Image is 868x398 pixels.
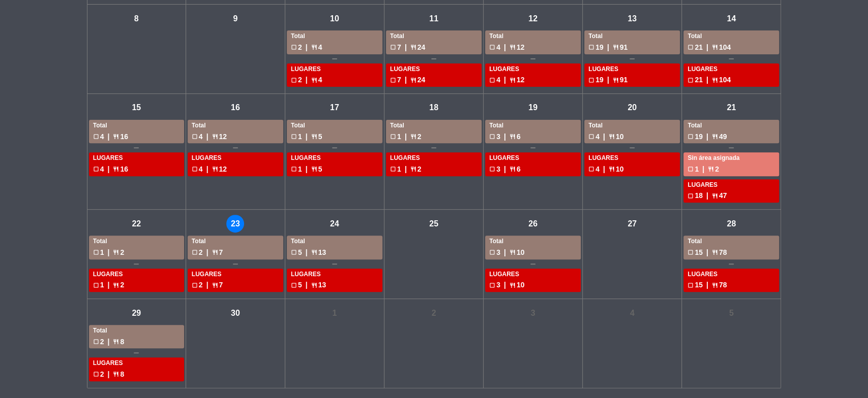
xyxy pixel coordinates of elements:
span: check_box_outline_blank [390,77,396,83]
span: restaurant [712,193,718,199]
div: 1 [325,304,343,322]
div: Total [588,31,676,42]
span: | [405,163,407,175]
span: check_box_outline_blank [93,166,99,172]
div: 1 2 [93,279,180,291]
div: 7 24 [390,42,477,53]
div: LUGARES [390,64,477,75]
span: check_box_outline_blank [489,282,495,288]
span: | [108,131,110,143]
span: | [603,131,605,143]
div: 15 78 [687,247,775,258]
div: 21 104 [687,42,775,53]
span: check_box_outline_blank [489,44,495,50]
span: restaurant [410,134,416,140]
div: 4 12 [489,74,577,86]
span: | [108,279,110,291]
span: restaurant [510,166,516,172]
span: | [706,74,708,86]
span: | [504,279,506,291]
span: check_box_outline_blank [291,77,297,83]
div: 3 [524,304,542,322]
span: check_box_outline_blank [489,249,495,255]
div: Total [588,121,676,131]
div: 14 [723,10,740,27]
div: LUGARES [687,270,775,280]
div: LUGARES [291,64,378,75]
div: 23 [226,215,244,233]
span: check_box_outline_blank [192,166,198,172]
div: 12 [524,10,542,27]
span: check_box_outline_blank [93,249,99,255]
div: Total [687,31,775,42]
span: | [108,163,110,175]
span: | [306,74,308,86]
span: restaurant [311,77,317,83]
span: restaurant [113,282,119,288]
span: restaurant [311,134,317,140]
div: 29 [128,304,145,322]
span: restaurant [212,249,218,255]
div: 19 49 [687,131,775,143]
span: | [504,247,506,258]
span: check_box_outline_blank [687,282,694,288]
div: 3 6 [489,131,577,143]
span: restaurant [613,77,619,83]
span: check_box_outline_blank [93,282,99,288]
div: LUGARES [489,64,577,75]
div: 21 104 [687,74,775,86]
span: | [306,163,308,175]
span: restaurant [708,166,714,172]
div: 10 [325,10,343,27]
span: | [706,247,708,258]
span: restaurant [712,44,718,50]
span: restaurant [113,249,119,255]
div: 19 91 [588,42,676,53]
div: LUGARES [687,64,775,75]
div: 20 [623,99,641,117]
div: 1 2 [390,131,477,143]
div: LUGARES [588,153,676,163]
div: Total [390,31,477,42]
div: LUGARES [291,270,378,280]
div: 19 91 [588,74,676,86]
span: | [206,131,208,143]
span: check_box_outline_blank [93,134,99,140]
div: 2 [425,304,442,322]
span: restaurant [613,44,619,50]
div: LUGARES [588,64,676,75]
span: check_box_outline_blank [390,44,396,50]
div: 2 7 [192,279,279,291]
span: check_box_outline_blank [687,249,694,255]
div: 15 78 [687,279,775,291]
span: | [504,74,506,86]
div: Total [93,121,180,131]
div: 26 [524,215,542,233]
div: 1 2 [390,163,477,175]
span: check_box_outline_blank [588,134,594,140]
div: 27 [623,215,641,233]
span: check_box_outline_blank [192,134,198,140]
div: 17 [325,99,343,117]
span: restaurant [510,249,516,255]
div: 9 [226,10,244,27]
span: | [306,131,308,143]
span: | [405,131,407,143]
div: Total [687,121,775,131]
span: check_box_outline_blank [687,134,694,140]
span: check_box_outline_blank [291,282,297,288]
div: 5 13 [291,279,378,291]
span: | [206,163,208,175]
div: 24 [325,215,343,233]
span: | [504,163,506,175]
span: restaurant [510,44,516,50]
div: 5 13 [291,247,378,258]
div: 15 [128,99,145,117]
span: check_box_outline_blank [687,166,694,172]
span: | [306,279,308,291]
span: | [607,74,609,86]
div: 16 [226,99,244,117]
div: 4 [623,304,641,322]
div: Total [291,121,378,131]
span: restaurant [510,77,516,83]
